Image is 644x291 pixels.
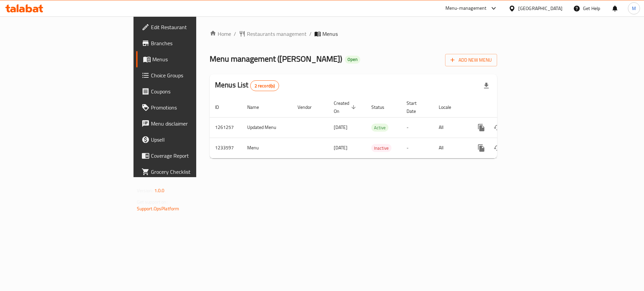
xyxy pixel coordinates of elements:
[136,19,241,35] a: Edit Restaurant
[210,97,543,158] table: enhanced table
[136,116,241,132] a: Menu disclaimer
[371,124,388,132] span: Active
[473,140,489,156] button: more
[298,103,320,111] span: Vendor
[136,148,241,164] a: Coverage Report
[151,120,236,128] span: Menu disclaimer
[210,30,497,38] nav: breadcrumb
[247,103,268,111] span: Name
[433,138,468,158] td: All
[136,51,241,67] a: Menus
[136,164,241,180] a: Grocery Checklist
[137,204,179,213] a: Support.OpsPlatform
[151,39,236,47] span: Branches
[239,30,307,38] a: Restaurants management
[401,138,433,158] td: -
[309,30,312,38] li: /
[250,80,279,91] div: Total records count
[242,117,292,138] td: Updated Menu
[345,56,360,64] div: Open
[445,4,487,12] div: Menu-management
[137,198,168,206] span: Get support on:
[489,140,505,156] button: Change Status
[215,103,228,111] span: ID
[215,80,279,91] h2: Menus List
[251,83,279,89] span: 2 record(s)
[473,120,489,136] button: more
[334,143,347,152] span: [DATE]
[433,117,468,138] td: All
[137,186,153,195] span: Version:
[151,23,236,31] span: Edit Restaurant
[151,136,236,144] span: Upsell
[136,132,241,148] a: Upsell
[371,103,393,111] span: Status
[439,103,460,111] span: Locale
[322,30,338,38] span: Menus
[152,55,236,63] span: Menus
[371,144,391,152] span: Inactive
[154,186,165,195] span: 1.0.0
[632,5,636,12] span: M
[334,99,358,115] span: Created On
[489,120,505,136] button: Change Status
[151,71,236,79] span: Choice Groups
[210,51,342,66] span: Menu management ( [PERSON_NAME] )
[242,138,292,158] td: Menu
[136,67,241,83] a: Choice Groups
[518,5,562,12] div: [GEOGRAPHIC_DATA]
[407,99,425,115] span: Start Date
[247,30,307,38] span: Restaurants management
[151,87,236,95] span: Coupons
[345,57,360,62] span: Open
[151,152,236,160] span: Coverage Report
[136,35,241,51] a: Branches
[468,97,543,118] th: Actions
[401,117,433,138] td: -
[136,83,241,99] a: Coupons
[445,54,497,66] button: Add New Menu
[450,56,492,64] span: Add New Menu
[136,99,241,116] a: Promotions
[334,123,347,132] span: [DATE]
[151,168,236,176] span: Grocery Checklist
[478,78,494,94] div: Export file
[151,103,236,112] span: Promotions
